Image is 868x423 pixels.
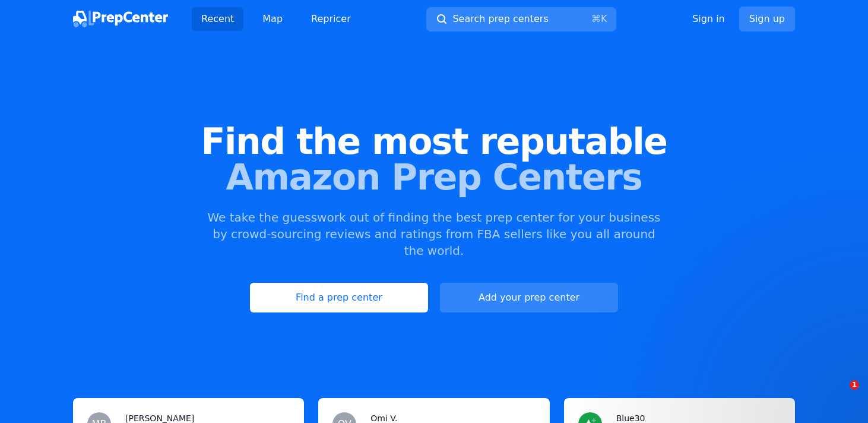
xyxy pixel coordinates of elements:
a: Sign up [739,7,795,31]
a: Recent [192,7,243,31]
a: Add your prep center [440,283,618,312]
a: Sign in [692,12,725,26]
kbd: K [601,13,607,24]
span: Find the most reputable [19,124,849,159]
span: Amazon Prep Centers [19,159,849,195]
a: Repricer [302,7,360,31]
iframe: Intercom live chat [825,380,854,409]
img: PrepCenter [73,11,168,27]
p: We take the guesswork out of finding the best prep center for your business by crowd-sourcing rev... [206,209,662,259]
a: Map [253,7,292,31]
kbd: ⌘ [591,13,601,24]
button: Search prep centers⌘K [426,7,616,31]
span: 1 [850,380,859,390]
span: Search prep centers [452,12,548,26]
a: Find a prep center [250,283,428,312]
